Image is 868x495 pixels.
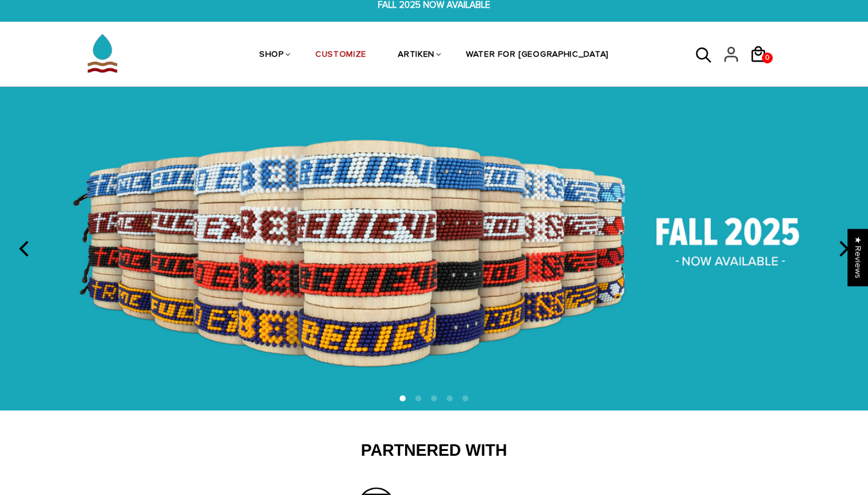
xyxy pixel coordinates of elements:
h2: Partnered With [90,441,778,461]
div: Click to open Judge.me floating reviews tab [848,229,868,286]
button: next [829,235,856,262]
span: 0 [763,49,772,66]
a: WATER FOR [GEOGRAPHIC_DATA] [466,24,609,88]
a: SHOP [259,24,284,88]
button: previous [12,235,39,262]
a: 0 [749,67,776,69]
a: ARTIKEN [398,24,435,88]
a: CUSTOMIZE [315,24,366,88]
